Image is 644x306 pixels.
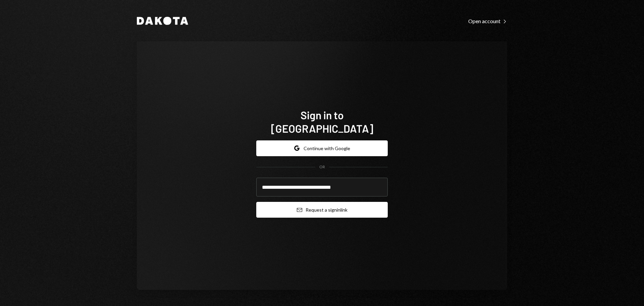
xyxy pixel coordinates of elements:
[256,202,388,218] button: Request a signinlink
[256,108,388,135] h1: Sign in to [GEOGRAPHIC_DATA]
[468,18,507,25] div: Open account
[468,17,507,25] a: Open account
[319,164,325,170] div: OR
[256,140,388,156] button: Continue with Google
